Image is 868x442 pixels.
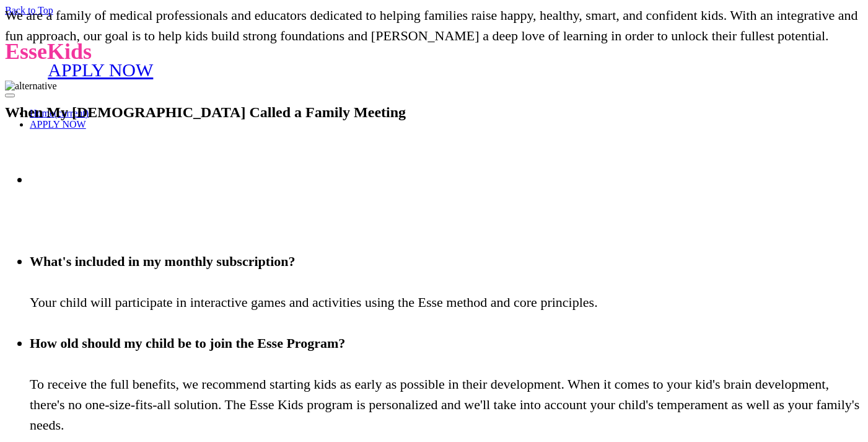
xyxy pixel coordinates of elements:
[5,81,57,92] img: alternative
[30,254,295,269] b: What's included in my monthly subscription?
[5,17,196,123] a: APPLY NOW
[5,104,863,121] h2: When My [DEMOGRAPHIC_DATA] Called a Family Meeting
[30,251,863,333] div: Your child will participate in interactive games and activities using the Esse method and core pr...
[5,5,863,46] p: We are a family of medical professionals and educators dedicated to helping families raise happy,...
[30,119,86,130] a: APPLY NOW
[30,335,345,351] b: How old should my child be to join the Esse Program?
